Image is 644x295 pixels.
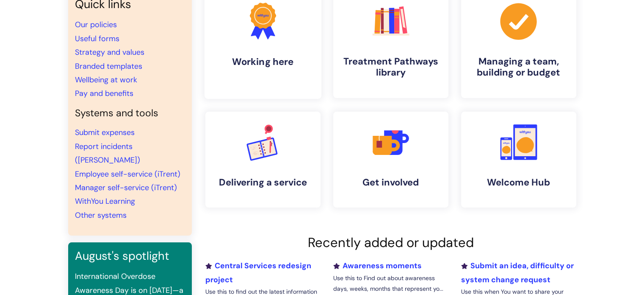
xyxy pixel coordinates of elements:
[205,261,311,284] a: Central Services redesign project
[75,20,117,30] a: Our policies
[333,273,448,294] p: Use this to Find out about awareness days, weeks, months that represent yo...
[75,183,177,193] a: Manager self-service (iTrent)
[75,210,127,220] a: Other systems
[468,56,569,79] h4: Managing a team, building or budget
[75,249,185,263] h3: August's spotlight
[205,112,321,208] a: Delivering a service
[468,177,569,188] h4: Welcome Hub
[340,177,442,188] h4: Get involved
[75,127,135,138] a: Submit expenses
[461,112,576,208] a: Welcome Hub
[75,196,135,206] a: WithYou Learning
[211,56,315,67] h4: Working here
[340,56,442,79] h4: Treatment Pathways library
[75,61,142,71] a: Branded templates
[461,261,573,284] a: Submit an idea, difficulty or system change request
[333,261,421,271] a: Awareness moments
[333,112,448,208] a: Get involved
[75,141,140,165] a: Report incidents ([PERSON_NAME])
[75,88,133,98] a: Pay and benefits
[75,75,137,85] a: Wellbeing at work
[212,177,314,188] h4: Delivering a service
[75,107,185,119] h4: Systems and tools
[75,34,119,44] a: Useful forms
[75,169,180,179] a: Employee self-service (iTrent)
[205,235,576,250] h2: Recently added or updated
[75,47,144,57] a: Strategy and values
